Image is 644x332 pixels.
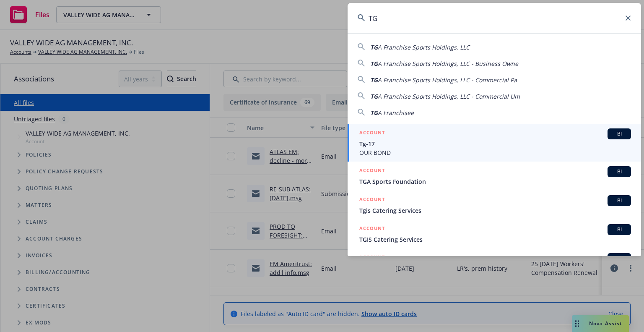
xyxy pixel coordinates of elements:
span: TG [370,109,378,117]
span: BI [611,255,628,262]
a: ACCOUNTBITg-17OUR BOND [348,124,641,162]
h5: ACCOUNT [359,195,385,205]
span: A Franchise Sports Holdings, LLC [378,43,470,51]
span: BI [611,226,628,233]
h5: ACCOUNT [359,128,385,139]
a: ACCOUNTBITgis Catering Services [348,191,641,220]
a: ACCOUNTBITGA Sports Foundation [348,162,641,191]
span: OUR BOND [359,148,631,157]
span: TG [370,43,378,51]
h5: ACCOUNT [359,166,385,176]
span: A Franchisee [378,109,414,117]
span: TG [370,60,378,68]
span: TGA Sports Foundation [359,177,631,186]
span: TG [370,92,378,100]
h5: ACCOUNT [359,253,385,263]
h5: ACCOUNT [359,224,385,234]
span: Tgis Catering Services [359,206,631,215]
span: Tg-17 [359,139,631,148]
span: A Franchise Sports Holdings, LLC - Business Owne [378,60,518,68]
span: A Franchise Sports Holdings, LLC - Commercial Pa [378,76,517,84]
span: BI [611,197,628,204]
span: A Franchise Sports Holdings, LLC - Commercial Um [378,92,520,100]
span: BI [611,168,628,175]
input: Search... [348,3,641,33]
a: ACCOUNTBI [348,248,641,277]
a: ACCOUNTBITGIS Catering Services [348,220,641,248]
span: BI [611,130,628,138]
span: TGIS Catering Services [359,235,631,244]
span: TG [370,76,378,84]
